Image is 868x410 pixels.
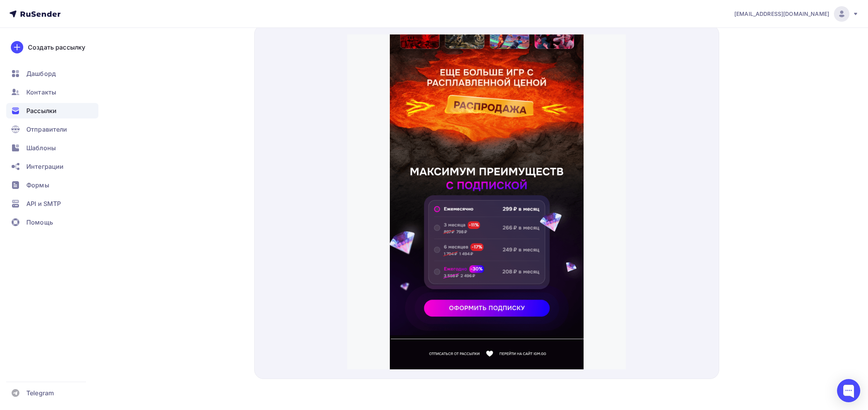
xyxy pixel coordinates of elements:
span: API и SMTP [26,199,61,208]
a: [EMAIL_ADDRESS][DOMAIN_NAME] [734,6,859,22]
span: Шаблоны [26,143,56,153]
a: Шаблоны [6,140,98,156]
span: Дашборд [26,69,56,78]
span: Интеграции [26,162,64,171]
span: Telegram [26,388,54,398]
a: Отправители [6,122,98,137]
span: Формы [26,180,49,190]
span: Помощь [26,218,53,227]
span: Контакты [26,87,56,97]
span: Отправители [26,125,67,134]
a: Формы [6,177,98,193]
div: Создать рассылку [28,43,85,52]
a: Контакты [6,84,98,100]
a: Дашборд [6,66,98,81]
a: Рассылки [6,103,98,118]
span: Рассылки [26,106,57,115]
span: [EMAIL_ADDRESS][DOMAIN_NAME] [734,10,829,18]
